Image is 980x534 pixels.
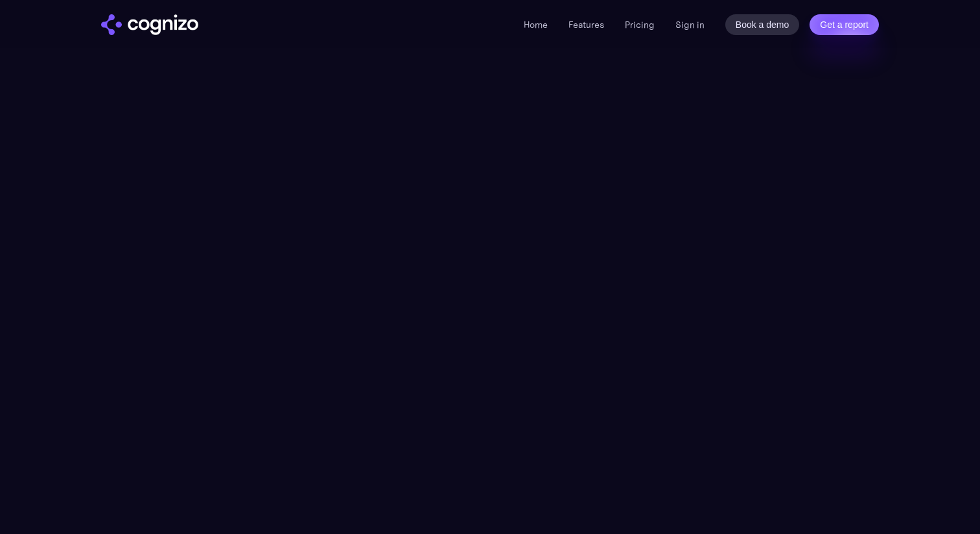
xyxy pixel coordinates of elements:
a: Home [524,19,548,30]
a: Book a demo [725,14,800,35]
img: cognizo logo [101,14,198,35]
a: Features [568,19,604,30]
a: Get a report [810,14,879,35]
a: Sign in [675,17,705,32]
a: home [101,14,198,35]
a: Pricing [625,19,655,30]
